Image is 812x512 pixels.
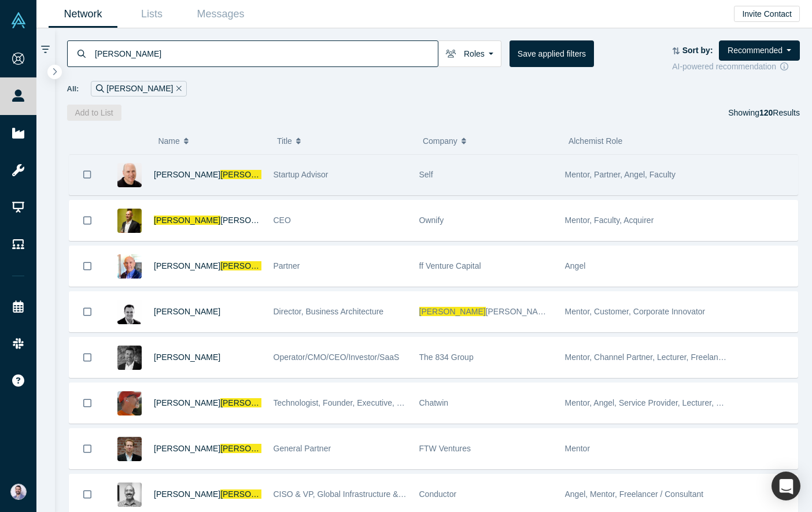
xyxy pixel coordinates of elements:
[486,307,599,316] span: [PERSON_NAME] Investments
[154,261,220,270] span: [PERSON_NAME]
[438,40,501,67] button: Roles
[274,261,300,270] span: Partner
[117,483,142,507] img: Shane Franklin's Profile Image
[220,398,287,407] span: [PERSON_NAME]
[565,216,654,225] span: Mentor, Faculty, Acquirer
[154,444,287,453] a: [PERSON_NAME][PERSON_NAME]
[117,346,142,370] img: Bill Kahlert's Profile Image
[117,163,142,187] img: Adam Frankl's Profile Image
[117,1,186,28] a: Lists
[220,216,287,225] span: [PERSON_NAME]
[419,353,474,362] span: The 834 Group
[274,444,331,453] span: General Partner
[274,398,422,407] span: Technologist, Founder, Executive, Mentor
[728,105,800,121] div: Showing
[154,170,220,179] span: [PERSON_NAME]
[274,307,384,316] span: Director, Business Architecture
[117,209,142,233] img: Frank Rohde's Profile Image
[220,170,287,179] span: [PERSON_NAME]
[154,398,293,407] a: [PERSON_NAME][PERSON_NAME]
[154,170,289,179] a: [PERSON_NAME][PERSON_NAME]
[423,129,556,153] button: Company
[565,444,590,453] span: Mentor
[91,81,187,97] div: [PERSON_NAME]
[10,484,27,500] img: Sam Jadali's Account
[186,1,255,28] a: Messages
[69,201,105,240] button: Bookmark
[154,216,220,225] span: [PERSON_NAME]
[154,489,295,499] a: [PERSON_NAME][PERSON_NAME]
[565,261,586,270] span: Angel
[419,216,444,225] span: Ownify
[672,61,800,73] div: AI-powered recommendation
[759,108,800,117] span: Results
[49,1,117,28] a: Network
[274,216,291,225] span: CEO
[423,129,457,153] span: Company
[154,216,287,225] a: [PERSON_NAME][PERSON_NAME]
[69,337,105,377] button: Bookmark
[510,40,594,67] button: Save applied filters
[419,398,449,407] span: Chatwin
[277,129,292,153] span: Title
[277,129,411,153] button: Title
[117,300,142,324] img: Kyle Kamka's Profile Image
[69,246,105,286] button: Bookmark
[419,489,457,499] span: Conductor
[154,307,220,316] a: [PERSON_NAME]
[94,40,438,67] input: Search by name, title, company, summary, expertise, investment criteria or topics of focus
[158,129,265,153] button: Name
[274,353,400,362] span: Operator/CMO/CEO/Investor/SaaS
[154,398,220,407] span: [PERSON_NAME]
[154,261,293,270] a: [PERSON_NAME][PERSON_NAME]
[759,108,773,117] strong: 120
[719,40,800,61] button: Recommended
[173,82,182,95] button: Remove Filter
[419,307,486,316] span: [PERSON_NAME]
[419,261,481,270] span: ff Venture Capital
[154,353,220,362] a: [PERSON_NAME]
[69,429,105,469] button: Bookmark
[117,437,142,461] img: Brian Frank's Profile Image
[67,105,121,121] button: Add to List
[117,391,142,415] img: Richard Frankel's Profile Image
[154,489,220,499] span: [PERSON_NAME]
[220,489,287,499] span: [PERSON_NAME]
[69,383,105,423] button: Bookmark
[274,170,329,179] span: Startup Advisor
[565,398,775,407] span: Mentor, Angel, Service Provider, Lecturer, Channel Partner
[154,444,220,453] span: [PERSON_NAME]
[220,444,287,453] span: [PERSON_NAME]
[565,489,704,499] span: Angel, Mentor, Freelancer / Consultant
[419,444,471,453] span: FTW Ventures
[565,170,676,179] span: Mentor, Partner, Angel, Faculty
[419,170,433,179] span: Self
[10,12,27,28] img: Alchemist Vault Logo
[69,154,105,195] button: Bookmark
[569,136,622,146] span: Alchemist Role
[158,129,179,153] span: Name
[682,46,713,55] strong: Sort by:
[69,292,105,332] button: Bookmark
[274,489,408,499] span: CISO & VP, Global Infrastructure & IT
[734,6,800,22] button: Invite Contact
[67,83,79,95] span: All:
[117,254,142,279] img: John Frankel's Profile Image
[565,307,706,316] span: Mentor, Customer, Corporate Innovator
[220,261,287,270] span: [PERSON_NAME]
